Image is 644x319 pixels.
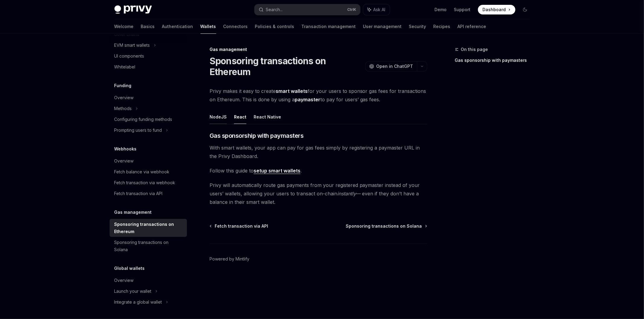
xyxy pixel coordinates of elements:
em: instantly [337,191,356,197]
span: Open in ChatGPT [376,63,413,69]
div: Overview [114,157,134,165]
h5: Webhooks [114,145,137,153]
div: Integrate a global wallet [114,298,162,306]
a: Sponsoring transactions on Solana [346,223,427,229]
span: With smart wallets, your app can pay for gas fees simply by registering a paymaster URL in the Pr... [210,144,427,160]
div: Configuring funding methods [114,116,172,123]
a: Overview [110,156,187,166]
h5: Global wallets [114,265,145,272]
a: Configuring funding methods [110,114,187,125]
button: Ask AI [363,4,390,15]
a: Wallets [200,19,216,34]
a: paymaster [295,96,320,103]
a: User management [363,19,402,34]
div: Whitelabel [114,63,136,71]
span: Privy will automatically route gas payments from your registered paymaster instead of your users’... [210,181,427,206]
a: Basics [141,19,155,34]
h1: Sponsoring transactions on Ethereum [210,55,363,77]
span: Dashboard [483,7,506,13]
div: Sponsoring transactions on Solana [114,239,183,253]
div: Fetch balance via webhook [114,168,170,175]
button: NodeJS [210,110,227,124]
a: UI components [110,51,187,62]
a: Whitelabel [110,62,187,72]
a: API reference [458,19,486,34]
img: dark logo [114,5,152,14]
a: Welcome [114,19,134,34]
a: Overview [110,92,187,103]
div: Sponsoring transactions on Ethereum [114,221,183,235]
a: Security [409,19,426,34]
a: Powered by Mintlify [210,256,249,262]
div: Overview [114,277,134,284]
span: Sponsoring transactions on Solana [346,223,422,229]
a: Sponsoring transactions on Ethereum [110,219,187,237]
div: Overview [114,94,134,101]
div: Methods [114,105,132,112]
div: Launch your wallet [114,288,152,295]
a: setup smart wallets [254,168,300,174]
a: Fetch transaction via API [110,188,187,199]
h5: Funding [114,82,132,89]
a: Fetch transaction via webhook [110,177,187,188]
a: Transaction management [302,19,356,34]
span: Follow this guide to . [210,166,427,175]
div: Fetch transaction via API [114,190,163,197]
a: Overview [110,275,187,286]
a: Demo [435,7,447,13]
a: Sponsoring transactions on Solana [110,237,187,255]
h5: Gas management [114,209,152,216]
a: Gas sponsorship with paymasters [455,55,535,65]
button: React Native [254,110,281,124]
div: UI components [114,52,144,60]
div: Prompting users to fund [114,127,162,134]
div: Gas management [210,46,427,52]
span: Ask AI [373,7,386,13]
span: Gas sponsorship with paymasters [210,131,304,140]
button: Search...CtrlK [255,4,360,15]
div: Search... [266,6,283,13]
strong: smart wallets [276,88,308,94]
div: EVM smart wallets [114,42,150,49]
span: Privy makes it easy to create for your users to sponsor gas fees for transactions on Ethereum. Th... [210,87,427,104]
button: Toggle dark mode [520,5,530,14]
span: Fetch transaction via API [215,223,268,229]
div: Fetch transaction via webhook [114,179,175,186]
span: On this page [461,46,488,53]
a: Recipes [434,19,450,34]
a: Connectors [223,19,248,34]
span: Ctrl K [348,7,357,12]
a: Fetch transaction via API [210,223,268,229]
a: Authentication [162,19,193,34]
a: Fetch balance via webhook [110,166,187,177]
a: Dashboard [478,5,515,14]
a: Support [454,7,471,13]
button: React [234,110,246,124]
button: Open in ChatGPT [365,61,417,71]
a: Policies & controls [255,19,294,34]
